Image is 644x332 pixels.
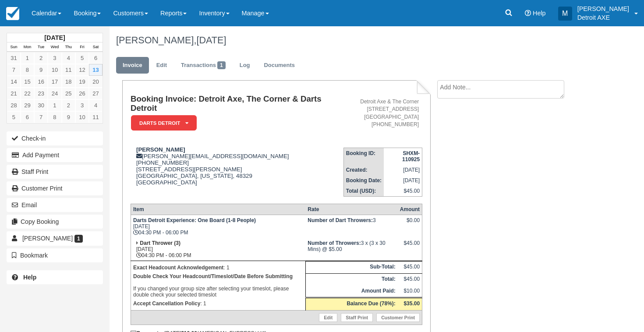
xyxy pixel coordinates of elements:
a: Invoice [116,57,149,74]
th: Amount [398,204,422,215]
a: Help [7,270,103,284]
a: 30 [34,99,48,111]
a: 3 [75,99,89,111]
p: : 1 [133,299,303,308]
strong: [PERSON_NAME] [136,146,185,153]
td: 3 x (3 x 30 Mins) @ $5.00 [305,238,397,261]
a: 2 [34,52,48,64]
a: 1 [21,52,34,64]
a: 24 [48,88,61,99]
th: Created: [343,165,384,175]
a: 3 [48,52,61,64]
strong: Accept Cancellation Policy [133,300,200,307]
a: Customer Print [376,313,420,322]
th: Item [131,204,305,215]
a: 10 [48,64,61,76]
td: $45.00 [398,261,422,274]
strong: Number of Dart Throwers [308,217,373,223]
span: 1 [217,61,226,69]
button: Add Payment [7,148,103,162]
a: 25 [62,88,75,99]
th: Total: [305,274,397,286]
b: Double Check Your Headcount/Timeslot/Date Before Submitting [133,273,293,279]
a: Edit [150,57,173,74]
a: Documents [257,57,301,74]
button: Check-in [7,131,103,145]
a: 22 [21,88,34,99]
td: $45.00 [398,274,422,286]
a: 2 [62,99,75,111]
td: [DATE] [384,165,422,175]
a: Log [233,57,257,74]
a: [PERSON_NAME] 1 [7,231,103,245]
a: 20 [89,76,103,88]
div: [PERSON_NAME][EMAIL_ADDRESS][DOMAIN_NAME] [PHONE_NUMBER] [STREET_ADDRESS][PERSON_NAME] [GEOGRAPHI... [131,146,343,197]
span: Help [533,10,546,17]
a: Customer Print [7,181,103,195]
a: 14 [7,76,21,88]
p: Detroit AXE [577,13,629,22]
td: [DATE] 04:30 PM - 06:00 PM [131,215,305,238]
a: 13 [89,64,103,76]
a: 23 [34,88,48,99]
td: [DATE] 04:30 PM - 06:00 PM [131,238,305,261]
a: 6 [89,52,103,64]
a: Transactions1 [174,57,232,74]
th: Booking Date: [343,175,384,186]
th: Thu [62,42,75,52]
h1: [PERSON_NAME], [116,35,586,46]
a: 31 [7,52,21,64]
a: 5 [7,111,21,123]
strong: $35.00 [403,300,420,307]
strong: Number of Throwers [308,240,361,246]
strong: SHXM-110925 [402,150,420,162]
span: 1 [74,235,83,243]
td: [DATE] [384,175,422,186]
a: 7 [34,111,48,123]
address: Detroit Axe & The Corner [STREET_ADDRESS] [GEOGRAPHIC_DATA] [PHONE_NUMBER] [347,98,419,128]
a: 11 [89,111,103,123]
em: Darts Detroit [131,115,197,131]
button: Email [7,198,103,212]
th: Sub-Total: [305,261,397,274]
p: If you changed your group size after selecting your timeslot, please double check your selected t... [133,272,303,299]
i: Help [525,10,531,16]
a: 18 [62,76,75,88]
th: Amount Paid: [305,286,397,298]
a: 4 [62,52,75,64]
td: $10.00 [398,286,422,298]
a: 5 [75,52,89,64]
strong: Dart Thrower (3) [140,240,180,246]
a: 1 [48,99,61,111]
th: Mon [21,42,34,52]
th: Balance Due (78%): [305,298,397,311]
a: Edit [319,313,337,322]
a: 9 [34,64,48,76]
a: 21 [7,88,21,99]
a: 19 [75,76,89,88]
a: 12 [75,64,89,76]
div: $0.00 [400,217,420,230]
a: 7 [7,64,21,76]
td: $45.00 [384,186,422,197]
td: 3 [305,215,397,238]
a: 8 [21,64,34,76]
strong: Exact Headcount Acknowledgement [133,265,223,271]
th: Rate [305,204,397,215]
strong: [DATE] [44,34,65,41]
img: checkfront-main-nav-mini-logo.png [6,7,19,20]
p: [PERSON_NAME] [577,4,629,13]
a: 15 [21,76,34,88]
p: : 1 [133,263,303,272]
a: 26 [75,88,89,99]
th: Tue [34,42,48,52]
strong: Darts Detroit Experience: One Board (1-8 People) [133,217,256,223]
th: Booking ID: [343,148,384,165]
th: Sat [89,42,103,52]
a: 16 [34,76,48,88]
div: $45.00 [400,240,420,253]
a: 9 [62,111,75,123]
a: Staff Print [7,165,103,179]
th: Sun [7,42,21,52]
a: Darts Detroit [131,115,194,131]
